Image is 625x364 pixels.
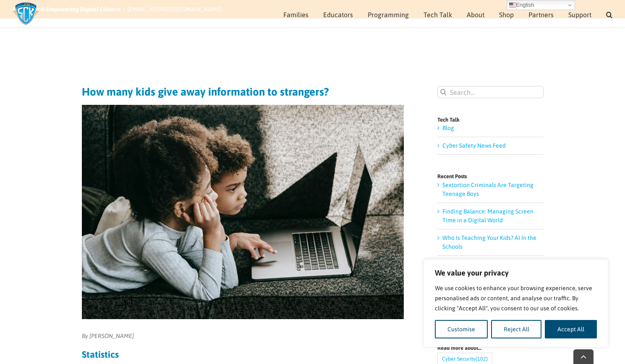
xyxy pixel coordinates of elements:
[442,234,536,250] a: Who Is Teaching Your Kids? AI In the Schools
[435,283,597,313] p: We use cookies to enhance your browsing experience, serve personalised ads or content, and analys...
[437,86,450,98] input: Search
[545,320,597,338] button: Accept All
[437,174,544,179] h4: Recent Posts
[368,11,409,18] span: Programming
[509,2,516,8] img: en
[437,345,544,351] h4: Read more about…
[13,2,39,25] img: Savvy Cyber Kids Logo
[528,11,554,18] span: Partners
[437,86,544,98] input: Search...
[323,11,353,18] span: Educators
[82,333,134,339] em: By [PERSON_NAME]
[442,125,454,131] a: Blog
[437,117,544,122] h4: Tech Talk
[442,208,533,224] a: Finding Balance: Managing Screen Time in a Digital World
[442,142,506,149] a: Cyber Safety News Feed
[82,86,404,98] h1: How many kids give away information to strangers?
[82,349,119,360] strong: Statistics
[435,320,488,338] button: Customise
[568,11,591,18] span: Support
[491,320,542,338] button: Reject All
[442,182,533,197] a: Sextortion Criminals Are Targeting Teenage Boys
[283,11,309,18] span: Families
[424,11,452,18] span: Tech Talk
[467,11,484,18] span: About
[435,268,597,278] p: We value your privacy
[499,11,514,18] span: Shop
